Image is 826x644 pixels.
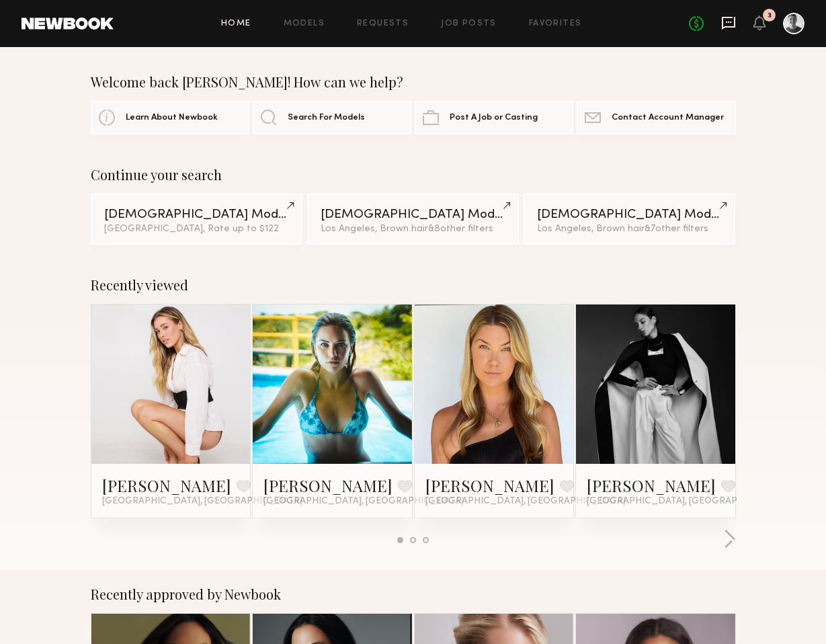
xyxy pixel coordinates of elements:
a: Job Posts [441,19,497,28]
div: Los Angeles, Brown hair [321,225,506,234]
span: [GEOGRAPHIC_DATA], [GEOGRAPHIC_DATA] [102,496,302,507]
div: Los Angeles, Brown hair [537,225,722,234]
a: [PERSON_NAME] [425,475,554,496]
a: [DEMOGRAPHIC_DATA] ModelsLos Angeles, Brown hair&7other filters [524,194,736,245]
div: 3 [768,12,772,19]
a: Contact Account Manager [577,101,735,134]
a: [PERSON_NAME] [102,475,231,496]
a: [DEMOGRAPHIC_DATA] Models[GEOGRAPHIC_DATA], Rate up to $122 [91,194,303,245]
span: [GEOGRAPHIC_DATA], [GEOGRAPHIC_DATA] [587,496,787,507]
a: [DEMOGRAPHIC_DATA] ModelsLos Angeles, Brown hair&8other filters [307,194,520,245]
div: [GEOGRAPHIC_DATA], Rate up to $122 [104,225,290,234]
span: & 7 other filter s [645,225,708,233]
div: [DEMOGRAPHIC_DATA] Models [321,208,506,221]
a: Search For Models [253,101,411,134]
a: Models [284,19,325,28]
span: Learn About Newbook [126,114,218,122]
a: Post A Job or Casting [415,101,573,134]
div: [DEMOGRAPHIC_DATA] Models [104,208,290,221]
a: [PERSON_NAME] [587,475,716,496]
span: Contact Account Manager [612,114,724,122]
a: Learn About Newbook [91,101,249,134]
div: Recently viewed [91,277,736,293]
a: Favorites [529,19,582,28]
div: Welcome back [PERSON_NAME]! How can we help? [91,74,736,90]
a: [PERSON_NAME] [263,475,393,496]
a: Requests [357,19,409,28]
span: [GEOGRAPHIC_DATA], [GEOGRAPHIC_DATA] [425,496,626,507]
div: Recently approved by Newbook [91,586,736,602]
span: Search For Models [288,114,365,122]
div: Continue your search [91,167,736,183]
div: [DEMOGRAPHIC_DATA] Models [537,208,722,221]
a: Home [221,19,251,28]
span: & 8 other filter s [428,225,493,233]
span: [GEOGRAPHIC_DATA], [GEOGRAPHIC_DATA] [263,496,464,507]
span: Post A Job or Casting [450,114,538,122]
